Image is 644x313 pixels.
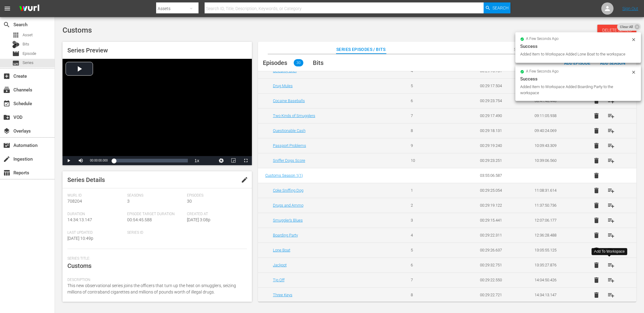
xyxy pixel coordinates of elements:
td: 10 [403,153,458,168]
button: delete [589,183,604,198]
div: Add To Workspace [594,249,624,254]
span: delete [593,261,600,269]
span: playlist_add [607,127,615,134]
span: Series Scheduling [512,46,558,53]
td: 8 [403,123,458,138]
span: delete [593,142,600,149]
span: Last Updated [67,230,124,235]
button: Playback Rate [191,156,203,165]
a: Questionable Cash [273,128,306,133]
button: playlist_add [604,228,618,243]
button: Search [484,2,510,13]
span: Series Episodes / Bits [336,46,386,53]
button: playlist_add [604,183,618,198]
span: Create [3,73,10,80]
td: 7 [403,108,458,123]
button: delete [589,168,604,183]
td: 12:36:28.488 [527,228,582,243]
td: 6 [403,93,458,108]
td: 00:29:23.251 [473,153,527,168]
span: [DATE] 3:08p [187,217,210,222]
button: playlist_add [604,288,618,302]
span: delete [593,127,600,134]
span: 00:54:45.588 [127,217,152,222]
a: Two Kinds of Smugglers [273,113,315,118]
span: 00:00:00.000 [90,159,108,162]
button: playlist_add [604,138,618,153]
span: Clear All [617,23,636,31]
button: playlist_add [604,258,618,272]
td: 00:29:23.754 [473,93,527,108]
button: edit [237,173,252,187]
button: delete [589,153,604,168]
td: 00:29:18.131 [473,123,527,138]
span: Description: [67,278,244,283]
a: Drugs and Ammo [273,203,303,208]
td: 4 [403,228,458,243]
a: Cocaine Baseballs [273,98,305,103]
span: Series Title: [67,256,244,261]
a: Sniffer Dogs Score [273,158,305,163]
div: Progress Bar [114,159,188,162]
a: Tip Off [273,278,284,282]
span: Wurl Id [67,193,124,198]
div: Success [520,75,636,83]
button: delete [589,273,604,287]
a: Drug Mules [273,84,293,88]
td: 00:29:22.311 [473,228,527,243]
td: 1 [403,183,458,198]
td: 7 [403,272,458,287]
span: Asset [23,32,33,38]
td: 00:29:26.637 [473,243,527,258]
span: Episode Target Duration [127,212,184,217]
div: Added Item to Workspace Added Lone Boat to the workspace [520,51,630,57]
button: Picture-in-Picture [227,156,240,165]
td: 13:35:27.876 [527,258,582,272]
span: playlist_add [607,276,615,284]
a: Passport Problems [273,143,306,148]
button: playlist_add [604,273,618,287]
span: delete [593,276,600,284]
span: Series Details [67,176,105,183]
td: 11:08:31.614 [527,183,582,198]
button: delete [589,213,604,228]
td: 9 [403,138,458,153]
span: Seasons [127,193,184,198]
span: delete [593,112,600,119]
button: playlist_add [604,243,618,258]
button: playlist_add [604,123,618,138]
td: 03:55:06.587 [473,168,527,183]
div: Success [520,43,636,50]
button: delete [589,138,604,153]
td: 00:29:15.441 [473,213,527,228]
button: playlist_add [604,108,618,123]
button: Jump To Time [215,156,227,165]
span: menu [4,5,11,12]
button: Play [63,156,75,165]
span: playlist_add [607,232,615,239]
span: edit [241,176,248,183]
td: 14:34:13.147 [527,287,582,302]
span: playlist_add [607,187,615,194]
span: delete [593,202,600,209]
span: Bits [313,59,324,66]
a: Smuggler's Blues [273,218,303,222]
span: Series [23,60,34,66]
span: 30 [294,59,303,66]
span: a few seconds ago [526,69,559,74]
span: Duration [67,212,124,217]
button: delete [589,228,604,243]
span: Schedule [3,100,10,107]
td: 11:37:50.736 [527,198,582,213]
a: Coke Sniffing Dog [273,188,303,193]
span: delete [593,187,600,194]
span: Episode [23,51,36,57]
span: Overlays [3,127,10,135]
td: 3 [403,213,458,228]
div: Added Item to Workspace Added Boarding Party to the workspace [520,84,630,96]
span: delete [593,157,600,164]
span: Series Preview [67,47,108,54]
span: Created At [187,212,244,217]
button: playlist_add [604,213,618,228]
td: 00:29:32.751 [473,258,527,272]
